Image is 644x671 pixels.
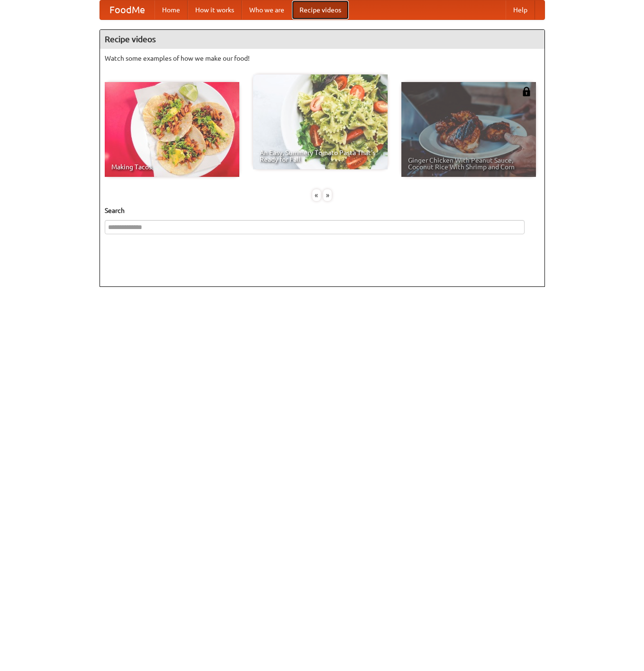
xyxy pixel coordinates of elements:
span: Making Tacos [111,164,233,170]
a: Making Tacos [105,82,239,177]
div: » [323,189,332,201]
a: An Easy, Summery Tomato Pasta That's Ready for Fall [253,74,388,169]
h4: Recipe videos [100,30,544,49]
div: « [312,189,321,201]
a: Home [154,0,188,19]
a: Recipe videos [292,0,349,19]
p: Watch some examples of how we make our food! [105,54,540,63]
a: Help [506,0,535,19]
img: 483408.png [522,87,531,96]
h5: Search [105,206,540,215]
a: FoodMe [100,0,154,19]
a: How it works [188,0,242,19]
a: Who we are [242,0,292,19]
span: An Easy, Summery Tomato Pasta That's Ready for Fall [260,149,381,163]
